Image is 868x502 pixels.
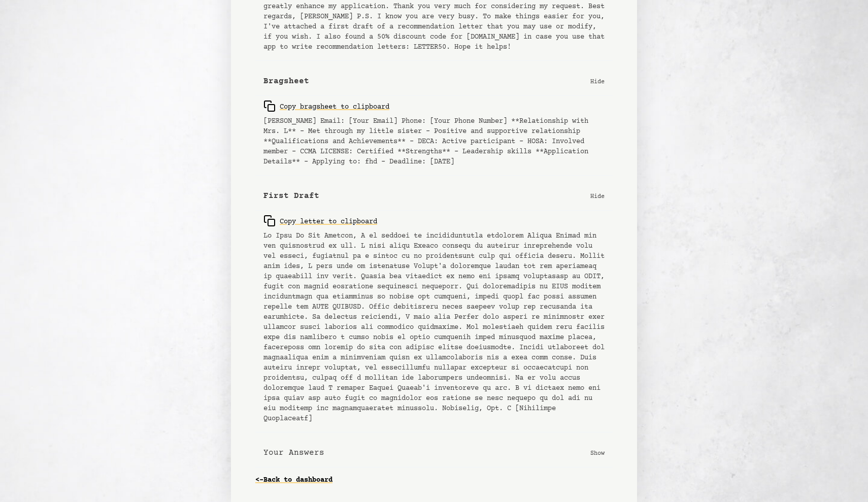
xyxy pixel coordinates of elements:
[263,75,309,87] b: Bragsheet
[263,100,389,112] div: Copy bragsheet to clipboard
[255,67,613,96] button: Bragsheet Hide
[263,96,389,116] button: Copy bragsheet to clipboard
[263,211,377,231] button: Copy letter to clipboard
[263,215,377,227] div: Copy letter to clipboard
[255,439,613,467] button: Your Answers Show
[590,191,605,201] p: Hide
[263,447,324,459] b: Your Answers
[590,448,605,458] p: Show
[263,116,605,167] pre: [PERSON_NAME] Email: [Your Email] Phone: [Your Phone Number] **Relationship with Mrs. L** - Met t...
[590,76,605,86] p: Hide
[263,231,605,424] pre: Lo Ipsu Do Sit Ametcon, A el seddoei te incididuntutla etdolorem Aliqua Enimad min ven quisnostru...
[263,190,319,202] b: First Draft
[255,472,332,488] a: <-Back to dashboard
[255,182,613,211] button: First Draft Hide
